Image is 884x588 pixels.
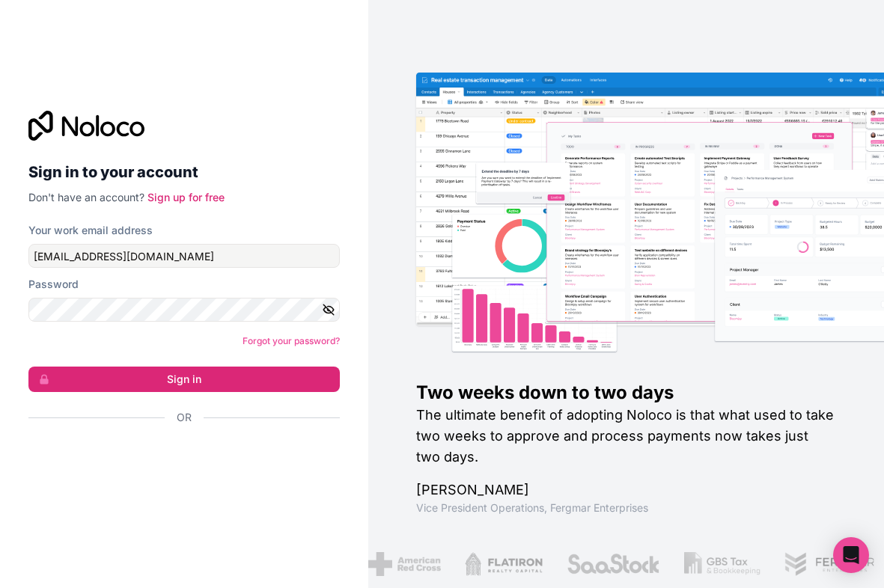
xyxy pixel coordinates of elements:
[28,223,153,238] label: Your work email address
[416,405,836,468] h2: The ultimate benefit of adopting Noloco is that what used to take two weeks to approve and proces...
[243,335,340,346] a: Forgot your password?
[28,191,144,203] span: Don't have an account?
[147,191,225,203] a: Sign up for free
[465,552,543,576] img: /assets/flatiron-C8eUkumj.png
[28,159,340,186] h2: Sign in to your account
[566,552,660,576] img: /assets/saastock-C6Zbiodz.png
[416,480,836,500] h1: [PERSON_NAME]
[784,552,875,576] img: /assets/fergmar-CudnrXN5.png
[368,552,441,576] img: /assets/american-red-cross-BAupjrZR.png
[28,277,79,292] label: Password
[177,410,192,425] span: Or
[28,367,340,392] button: Sign in
[833,537,869,573] div: Open Intercom Messenger
[416,500,836,515] h1: Vice President Operations , Fergmar Enterprises
[684,552,760,576] img: /assets/gbstax-C-GtDUiK.png
[28,244,340,268] input: Email address
[416,381,836,405] h1: Two weeks down to two days
[21,441,335,474] iframe: Sign in with Google Button
[28,298,340,322] input: Password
